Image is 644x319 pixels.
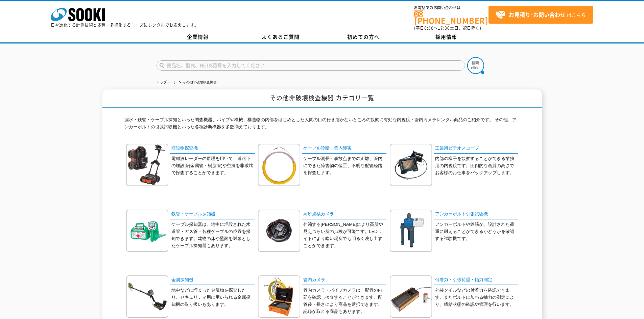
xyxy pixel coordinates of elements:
[170,275,255,285] a: 金属探知機
[126,210,168,252] img: 鉄管・ケーブル探知器
[405,32,488,42] a: 採用情報
[124,116,520,134] p: 漏水・鉄管・ケーブル探知といった調査機器、パイプや機械、構造物の内部をはじめとした人間の目の行き届かないところの観察に有効な内視鏡・管内カメラレンタル商品のご紹介です。 その他、アンカーボルトの...
[509,10,566,19] strong: お見積り･お問い合わせ
[102,89,542,108] h1: その他非破壊検査機器 カテゴリ一覧
[157,60,465,71] input: 商品名、型式、NETIS番号を入力してください
[302,144,386,154] a: ケーブル診断・管内障害
[414,10,488,24] a: [PHONE_NUMBER]
[178,79,217,86] li: その他非破壊検査機器
[322,32,405,42] a: 初めての方へ
[434,144,518,154] a: 工業用ビデオスコープ
[170,210,255,219] a: 鉄管・ケーブル探知器
[171,221,255,249] p: ケーブル探知器は、地中に埋設された水道管・ガス管・各種ケーブルの位置を探知できます。建物の床や壁面を対象としたケーブル探知器もあります。
[488,6,593,24] a: お見積り･お問い合わせはこちら
[435,221,518,242] p: アンカーボルトや鉄筋が、設計された荷重に耐えることができるかどうかを確認する試験機です。
[157,32,239,42] a: 企業情報
[171,287,255,308] p: 地中などに埋まった金属物を探査したり、セキュリティ用に用いられる金属探知機の取り扱いもあります。
[126,275,168,318] img: 金属探知機
[435,287,518,308] p: 外装タイルなどの付着力を確認できます。またボルトに加わる軸力の測定により、締結状態の確認や管理を行います。
[302,275,386,285] a: 管内カメラ
[258,275,300,318] img: 管内カメラ
[239,32,322,42] a: よくあるご質問
[438,25,450,31] span: 17:30
[157,80,177,84] a: トップページ
[258,144,300,186] img: ケーブル診断・管内障害
[258,210,300,252] img: 高所点検カメラ
[303,287,386,315] p: 管内カメラ・パイプカメラは、配管の内部を確認し検査することができます。配管径・長さにより商品を選択できます。記録が取れる商品もあります。
[390,210,432,252] img: アンカーボルト引張試験機
[171,155,255,176] p: 電磁波レーダーの原理を用いて、道路下の埋設管(金属管・樹脂管)や空洞を非破壊で探査することができます。
[424,25,434,31] span: 8:50
[170,144,255,154] a: 埋設物探査機
[390,275,432,318] img: 付着力・引張荷重・軸力測定
[467,57,484,74] img: btn_search.png
[302,210,386,219] a: 高所点検カメラ
[414,25,481,31] span: (平日 ～ 土日、祝日除く)
[434,275,518,285] a: 付着力・引張荷重・軸力測定
[414,6,488,10] span: お電話でのお問い合わせは
[435,155,518,176] p: 内部の様子を観察することができる業務用の内視鏡です。圧倒的な画質の高さでお客様のお仕事をバックアップします。
[303,221,386,249] p: 伸縮する[PERSON_NAME]により高所や見えづらい所の点検が可能です。LEDライトにより暗い場所でも明るく映し出すことができます。
[126,144,168,186] img: 埋設物探査機
[51,23,199,27] p: 日々進化する計測技術と多種・多様化するニーズにレンタルでお応えします。
[495,10,586,20] span: はこちら
[303,155,386,176] p: ケーブル測長・事故点までの距離、管内にできた障害物の位置、不明な配管経路を探査します。
[347,33,380,41] span: 初めての方へ
[390,144,432,186] img: 工業用ビデオスコープ
[434,210,518,219] a: アンカーボルト引張試験機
